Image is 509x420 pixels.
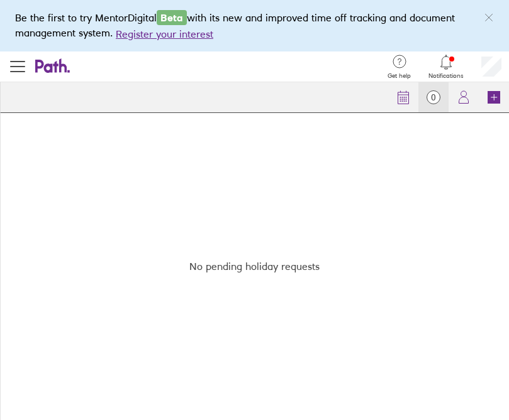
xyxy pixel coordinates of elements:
[418,92,449,102] span: 0
[116,26,213,41] button: Register your interest
[157,10,187,25] span: Beta
[428,72,464,80] span: Notifications
[388,72,411,80] span: Get help
[428,53,464,80] a: Notifications
[15,10,494,41] div: Be the first to try MentorDigital with its new and improved time off tracking and document manage...
[418,82,449,112] a: 0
